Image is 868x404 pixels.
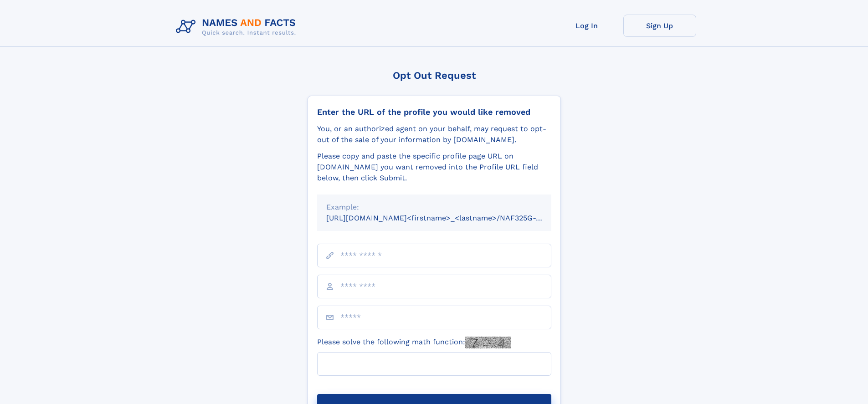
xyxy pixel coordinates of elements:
[317,107,551,117] div: Enter the URL of the profile you would like removed
[317,151,551,184] div: Please copy and paste the specific profile page URL on [DOMAIN_NAME] you want removed into the Pr...
[326,214,569,222] small: [URL][DOMAIN_NAME]<firstname>_<lastname>/NAF325G-xxxxxxxx
[172,15,303,39] img: Logo Names and Facts
[550,15,623,37] a: Log In
[317,123,551,145] div: You, or an authorized agent on your behalf, may request to opt-out of the sale of your informatio...
[326,202,542,213] div: Example:
[317,337,511,348] label: Please solve the following math function:
[308,70,561,81] div: Opt Out Request
[623,15,696,37] a: Sign Up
